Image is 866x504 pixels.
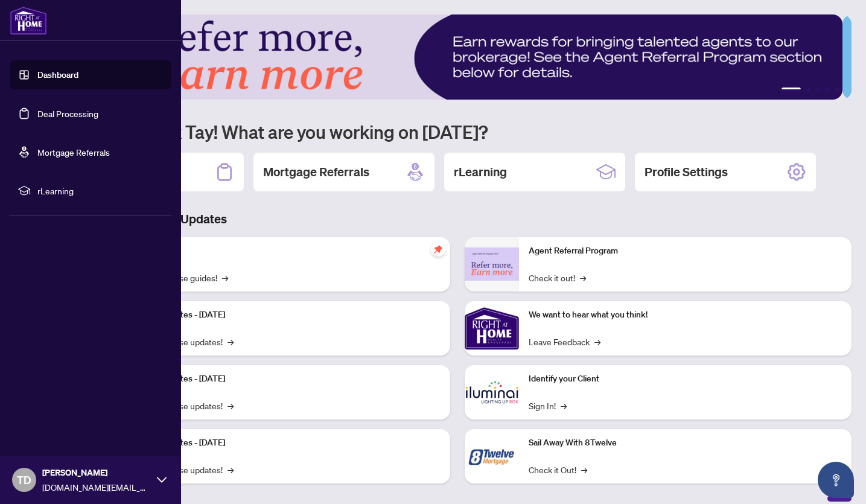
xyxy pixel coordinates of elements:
p: Platform Updates - [DATE] [127,372,441,386]
img: logo [10,6,47,35]
p: Sail Away With 8Twelve [529,436,842,450]
span: [PERSON_NAME] [42,466,151,479]
button: 4 [825,88,830,92]
a: Check it Out!→ [529,463,587,476]
img: Sail Away With 8Twelve [465,429,519,483]
button: Open asap [818,462,854,498]
p: Platform Updates - [DATE] [127,436,441,450]
span: → [594,335,600,348]
span: → [581,463,587,476]
h2: Mortgage Referrals [263,164,369,180]
a: Check it out!→ [529,271,586,284]
a: Dashboard [37,69,78,80]
p: Self-Help [127,244,441,258]
a: Deal Processing [37,108,98,119]
h3: Brokerage & Industry Updates [63,211,852,228]
a: Sign In!→ [529,399,567,412]
p: Platform Updates - [DATE] [127,308,441,322]
span: → [561,399,567,412]
p: We want to hear what you think! [529,308,842,322]
h2: Profile Settings [645,164,728,180]
span: TD [17,471,31,488]
span: → [228,463,234,476]
button: 5 [835,88,839,92]
p: Agent Referral Program [529,244,842,258]
button: 2 [806,88,810,92]
span: → [228,335,234,348]
span: pushpin [431,242,445,257]
span: → [222,271,228,284]
img: Identify your Client [465,365,519,419]
img: We want to hear what you think! [465,301,519,356]
span: [DOMAIN_NAME][EMAIL_ADDRESS][PERSON_NAME][DOMAIN_NAME] [42,480,151,494]
button: 3 [815,88,820,92]
img: Slide 0 [63,14,842,100]
p: Identify your Client [529,372,842,386]
a: Mortgage Referrals [37,147,110,158]
img: Agent Referral Program [465,247,519,281]
h1: Welcome back Tay! What are you working on [DATE]? [63,120,852,143]
span: rLearning [37,184,163,197]
button: 1 [782,88,801,92]
h2: rLearning [454,164,507,180]
span: → [228,399,234,412]
span: → [580,271,586,284]
a: Leave Feedback→ [529,335,600,348]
